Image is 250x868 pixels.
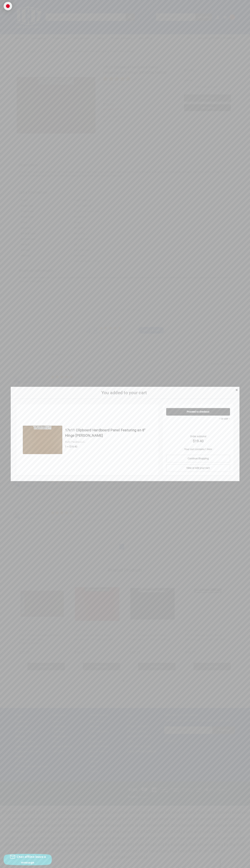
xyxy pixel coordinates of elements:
[166,447,230,451] p: Your cart contains 1 item
[65,427,155,438] h4: 17x11 Clipboard Hardboard Panel Featuring an 8" Hinge [PERSON_NAME]
[65,440,155,444] div: Ruby Paulina LLC.
[166,438,230,444] strong: $19.40
[166,408,230,416] a: Proceed to checkout
[235,388,239,391] a: Close
[166,464,230,472] a: View or edit your cart
[166,422,230,429] iframe: PayPal-paypal
[221,858,250,868] iframe: Google Customer Reviews
[166,455,230,462] a: Continue Shopping
[236,387,238,393] span: ×
[166,435,230,444] div: Order subtotal
[22,419,63,461] img: 17x11 Clipboard Hardboard Panel Featuring an 8" Hinge Clip Brown
[17,855,46,864] span: Chat offline leave a message
[4,2,12,10] img: duty and tax information for Japan
[4,854,52,865] button: Chat offline leave a message
[16,389,232,396] h2: You added to your cart
[166,417,230,421] p: -- or use --
[65,445,155,449] div: 1 × $19.40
